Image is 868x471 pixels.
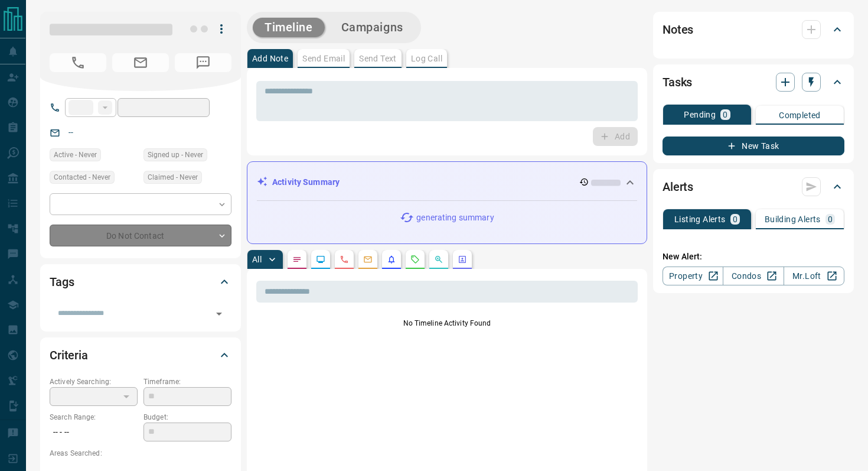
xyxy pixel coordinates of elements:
p: 0 [828,215,833,223]
span: Signed up - Never [148,149,203,161]
div: Notes [663,15,844,44]
div: Tags [50,268,231,296]
p: Areas Searched: [50,448,231,459]
p: 0 [723,111,727,119]
svg: Opportunities [434,255,443,264]
svg: Listing Alerts [387,255,396,264]
span: No Number [175,53,231,72]
span: No Email [112,53,169,72]
a: Mr.Loft [784,267,844,285]
a: Condos [723,267,784,285]
div: Do Not Contact [50,225,231,246]
svg: Agent Actions [458,255,467,264]
p: Add Note [252,54,288,63]
div: Alerts [663,173,844,201]
span: Contacted - Never [54,171,110,183]
p: Timeframe: [143,376,231,387]
div: Criteria [50,341,231,369]
div: Tasks [663,68,844,96]
button: Timeline [253,18,325,37]
p: Building Alerts [765,215,821,223]
p: Completed [779,111,821,119]
h2: Tasks [663,73,692,92]
p: New Alert: [663,251,844,263]
button: Campaigns [329,18,415,37]
p: -- - -- [50,423,138,442]
p: 0 [733,215,738,223]
button: New Task [663,137,844,155]
span: No Number [50,53,106,72]
p: Listing Alerts [674,215,726,223]
h2: Tags [50,272,74,291]
p: Actively Searching: [50,376,138,387]
p: Budget: [143,412,231,423]
a: Property [663,267,723,285]
svg: Requests [410,255,420,264]
h2: Notes [663,20,693,39]
svg: Emails [363,255,373,264]
p: generating summary [416,212,494,224]
a: -- [68,128,73,137]
span: Active - Never [54,149,97,161]
svg: Lead Browsing Activity [316,255,325,264]
h2: Criteria [50,346,88,365]
p: Search Range: [50,412,138,423]
p: Pending [684,111,716,119]
svg: Calls [340,255,349,264]
button: Open [211,306,227,322]
svg: Notes [292,255,302,264]
div: Activity Summary [257,171,637,193]
span: Claimed - Never [148,171,198,183]
h2: Alerts [663,177,693,196]
p: No Timeline Activity Found [256,318,638,329]
p: All [252,255,262,264]
p: Activity Summary [272,176,340,189]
